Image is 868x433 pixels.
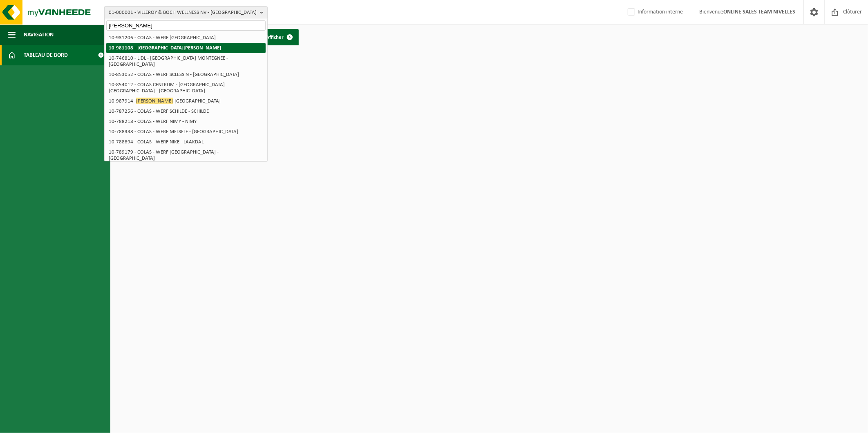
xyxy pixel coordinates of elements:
li: 10-788218 - COLAS - WERF NIMY - NIMY [106,116,266,127]
li: 10-853052 - COLAS - WERF SCLESSIN - [GEOGRAPHIC_DATA] [106,69,266,80]
li: 10-987914 - -[GEOGRAPHIC_DATA] [106,96,266,106]
span: Tableau de bord [24,45,68,65]
button: 01-000001 - VILLEROY & BOCH WELLNESS NV - [GEOGRAPHIC_DATA] [104,6,268,18]
li: 10-788338 - COLAS - WERF MELSELE - [GEOGRAPHIC_DATA] [106,127,266,137]
span: Afficher [266,35,284,40]
li: 10-788894 - COLAS - WERF NIKE - LAAKDAL [106,137,266,147]
a: Afficher [260,29,298,45]
input: Chercher des succursales liées [106,20,266,31]
li: 10-931206 - COLAS - WERF [GEOGRAPHIC_DATA] [106,33,266,43]
span: 01-000001 - VILLEROY & BOCH WELLNESS NV - [GEOGRAPHIC_DATA] [109,7,257,19]
label: Information interne [626,6,683,18]
li: 10-854012 - COLAS CENTRUM - [GEOGRAPHIC_DATA] [GEOGRAPHIC_DATA] - [GEOGRAPHIC_DATA] [106,80,266,96]
span: [PERSON_NAME] [136,98,173,104]
strong: 10-981108 - [GEOGRAPHIC_DATA][PERSON_NAME] [109,45,221,51]
li: 10-787256 - COLAS - WERF SCHILDE - SCHILDE [106,106,266,116]
span: Navigation [24,25,54,45]
li: 10-746810 - LIDL - [GEOGRAPHIC_DATA] MONTEGNEE - [GEOGRAPHIC_DATA] [106,53,266,69]
strong: ONLINE SALES TEAM NIVELLES [723,9,795,15]
li: 10-789179 - COLAS - WERF [GEOGRAPHIC_DATA] - [GEOGRAPHIC_DATA] [106,147,266,163]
